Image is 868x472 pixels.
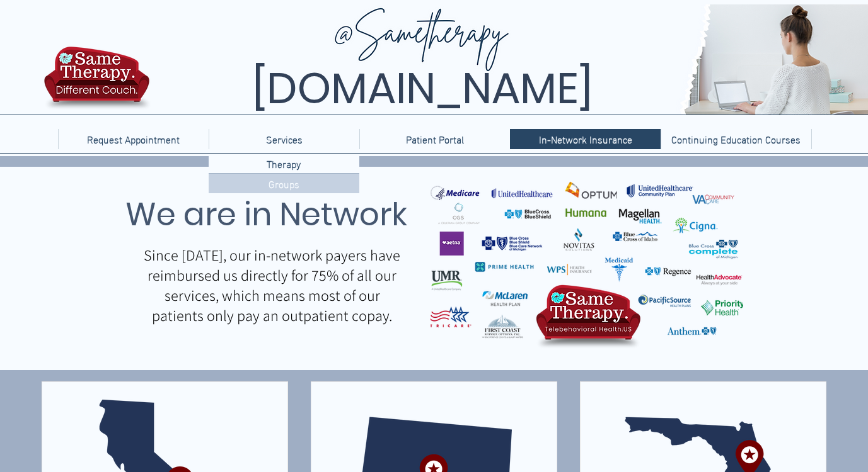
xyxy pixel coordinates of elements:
a: Therapy [209,154,359,173]
span: [DOMAIN_NAME] [252,59,593,118]
p: In-Network Insurance [533,129,639,149]
p: Patient Portal [400,129,470,149]
img: TBH.US [40,45,153,119]
span: We are in Network [125,192,407,237]
a: Request Appointment [58,129,209,149]
p: Request Appointment [81,129,186,149]
a: Patient Portal [359,129,510,149]
p: Since [DATE], our in-network payers have reimbursed us directly for 75% of all our services, whic... [142,245,403,325]
p: Therapy [262,154,306,173]
p: Services [260,129,309,149]
p: Groups [263,174,304,193]
p: Continuing Education Courses [665,129,807,149]
img: TelebehavioralHealth.US In-Network Insurances [431,171,743,354]
div: Services [209,129,359,149]
a: Continuing Education Courses [661,129,811,149]
a: In-Network Insurance [510,129,661,149]
a: Groups [209,173,359,193]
